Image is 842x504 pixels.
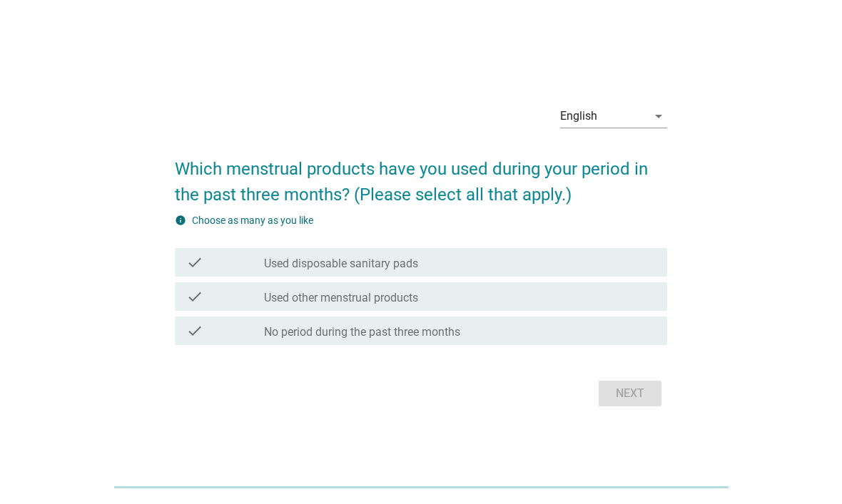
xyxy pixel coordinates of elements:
label: Choose as many as you like [192,215,313,226]
label: No period during the past three months [264,325,460,339]
label: Used disposable sanitary pads [264,257,418,271]
i: check [186,322,203,339]
div: English [560,110,597,123]
i: check [186,288,203,305]
h2: Which menstrual products have you used during your period in the past three months? (Please selec... [175,142,668,207]
i: check [186,254,203,271]
i: arrow_drop_down [650,108,667,125]
i: info [175,215,186,226]
label: Used other menstrual products [264,291,418,305]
